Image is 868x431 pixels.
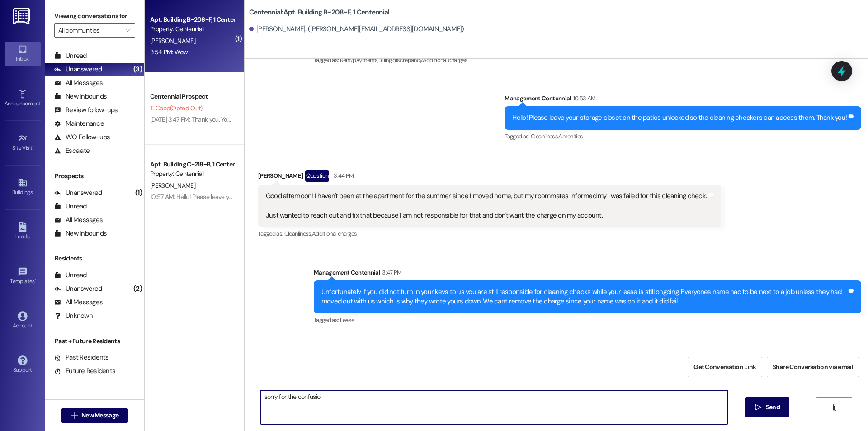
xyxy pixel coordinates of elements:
[284,230,312,237] span: Cleanliness ,
[5,308,41,333] a: Account
[150,48,188,56] div: 3:54 PM: Wow
[305,170,329,181] div: Question
[131,62,144,76] div: (3)
[54,92,107,101] div: New Inbounds
[54,105,118,115] div: Review follow-ups
[45,171,144,181] div: Prospects
[54,366,115,376] div: Future Residents
[258,170,721,185] div: [PERSON_NAME]
[5,131,41,155] a: Site Visit •
[312,230,357,237] span: Additional charges
[512,113,847,123] div: Hello! Please leave your storage closet on the patios unlocked so the cleaning checkers can acces...
[5,264,41,289] a: Templates •
[314,53,861,66] div: Tagged as:
[150,181,195,189] span: [PERSON_NAME]
[340,56,378,64] span: Rent/payments ,
[745,397,789,417] button: Send
[340,316,354,324] span: Lease
[54,188,102,198] div: Unanswered
[40,99,42,105] span: •
[150,24,234,34] div: Property: Centennial
[5,42,41,66] a: Inbox
[150,160,234,169] div: Apt. Building C~218~B, 1 Centennial
[5,219,41,244] a: Leads
[380,268,401,277] div: 3:47 PM
[33,143,34,150] span: •
[150,193,481,201] div: 10:57 AM: Hello! Please leave your storage closet on the patios unlocked so the cleaning checkers...
[5,353,41,377] a: Support
[54,146,90,156] div: Escalate
[61,408,128,423] button: New Message
[766,403,780,412] span: Send
[35,277,36,283] span: •
[58,23,121,38] input: All communities
[261,390,727,424] textarea: sorry for the confusi
[150,169,234,179] div: Property: Centennial
[150,115,596,123] div: [DATE] 3:47 PM: Thank you. You will no longer receive texts from this thread. Please reply with '...
[378,56,423,64] span: Billing discrepancy ,
[767,357,859,377] button: Share Conversation via email
[45,336,144,346] div: Past + Future Residents
[249,24,464,34] div: [PERSON_NAME]. ([PERSON_NAME][EMAIL_ADDRESS][DOMAIN_NAME])
[54,229,107,238] div: New Inbounds
[505,94,861,106] div: Management Centennial
[755,404,762,411] i: 
[693,362,756,372] span: Get Conversation Link
[150,104,202,112] span: T. Coop (Opted Out)
[54,284,102,294] div: Unanswered
[831,404,838,411] i: 
[45,254,144,263] div: Residents
[81,411,118,420] span: New Message
[54,270,87,280] div: Unread
[249,8,390,17] b: Centennial: Apt. Building B~208~F, 1 Centennial
[688,357,762,377] button: Get Conversation Link
[258,227,721,240] div: Tagged as:
[131,282,144,296] div: (2)
[571,94,596,103] div: 10:53 AM
[54,202,87,211] div: Unread
[314,268,861,280] div: Management Centennial
[54,215,103,225] div: All Messages
[150,92,234,101] div: Centennial Prospect
[54,51,87,61] div: Unread
[314,313,861,327] div: Tagged as:
[266,191,707,220] div: Good afternoon! I haven't been at the apartment for the summer since I moved home, but my roommat...
[531,133,558,140] span: Cleanliness ,
[54,65,102,74] div: Unanswered
[13,8,32,24] img: ResiDesk Logo
[773,362,853,372] span: Share Conversation via email
[54,78,103,88] div: All Messages
[54,119,104,128] div: Maintenance
[125,27,130,34] i: 
[423,56,467,64] span: Additional charges
[150,37,195,45] span: [PERSON_NAME]
[331,171,354,180] div: 3:44 PM
[505,130,861,143] div: Tagged as:
[54,298,103,307] div: All Messages
[54,9,135,23] label: Viewing conversations for
[54,133,110,142] div: WO Follow-ups
[558,133,583,140] span: Amenities
[54,311,93,321] div: Unknown
[71,412,78,419] i: 
[5,175,41,199] a: Buildings
[54,353,109,362] div: Past Residents
[133,186,144,200] div: (1)
[321,287,847,307] div: Unfortunately if you did not turn in your keys to us you are still responsible for cleaning check...
[150,15,234,24] div: Apt. Building B~208~F, 1 Centennial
